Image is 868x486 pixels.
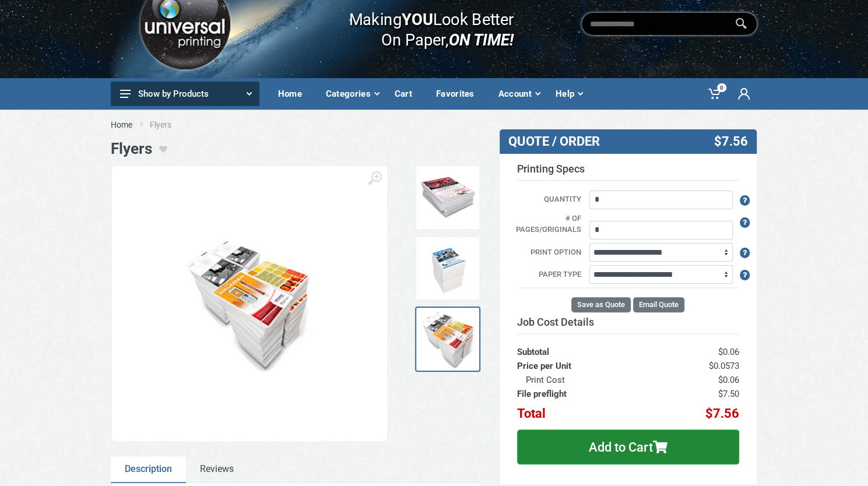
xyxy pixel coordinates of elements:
button: Show by Products [111,82,259,106]
div: Cart [386,82,428,106]
span: $0.0573 [709,361,739,371]
a: Copies [415,236,480,301]
span: $7.56 [714,134,747,149]
a: Home [111,119,132,131]
img: Copies [419,310,477,368]
a: Flyers [415,165,480,230]
a: Description [111,456,186,483]
label: Print Option [508,246,588,259]
div: Home [270,82,318,106]
th: Subtotal [517,334,654,359]
img: Copies [182,236,317,371]
span: $7.50 [718,389,739,399]
button: Email Quote [633,297,684,312]
span: $7.56 [705,406,739,421]
nav: breadcrumb [111,119,758,131]
h3: Printing Specs [517,163,739,181]
a: Copies [415,307,480,372]
h3: Job Cost Details [517,316,739,329]
b: YOU [402,9,433,29]
label: Paper Type [508,269,588,281]
img: Flyers [419,168,477,227]
h3: QUOTE / ORDER [508,134,662,149]
div: Favorites [428,82,490,106]
img: Copies [419,240,477,298]
a: 0 [700,78,730,110]
div: Help [547,82,590,106]
th: Print Cost [517,373,654,387]
span: $0.06 [718,375,739,385]
a: Reviews [186,456,248,483]
div: Account [490,82,547,106]
span: $0.06 [718,347,739,357]
th: Price per Unit [517,359,654,373]
div: Categories [318,82,386,106]
a: Home [270,78,318,110]
label: Quantity [508,193,588,206]
a: Favorites [428,78,490,110]
th: File preflight [517,387,654,401]
h1: Flyers [111,140,152,158]
i: ON TIME! [448,30,514,50]
a: Cart [386,78,428,110]
span: 0 [717,83,726,92]
button: Save as Quote [571,297,631,312]
label: # of pages/originals [508,213,588,237]
li: Flyers [150,119,189,131]
th: Total [517,401,654,421]
button: Add to Cart [517,429,739,464]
